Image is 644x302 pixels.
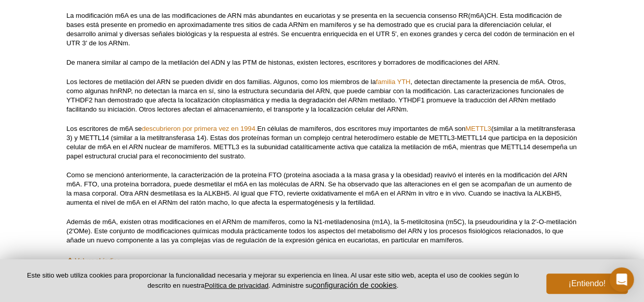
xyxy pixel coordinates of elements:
button: configuración de cookies [313,281,397,289]
font: Los escritores de m6A se [67,125,142,132]
font: . Administre su [268,282,312,289]
button: ¡Entiendo! [546,273,628,294]
font: Este sitio web utiliza cookies para proporcionar la funcionalidad necesaria y mejorar su experien... [27,271,519,289]
font: . [397,282,399,289]
font: Además de m6A, existen otras modificaciones en el ARNm de mamíferos, como la N1-metiladenosina (m... [67,218,576,244]
div: Abrir Intercom Messenger [609,267,634,292]
font: Volver al índice [75,257,120,264]
a: Política de privacidad [205,282,268,289]
font: La modificación m6A es una de las modificaciones de ARN más abundantes en eucariotas y se present... [67,12,574,47]
a: Volver al índice [67,257,121,264]
font: ¡Entiendo! [569,279,606,288]
font: Como se mencionó anteriormente, la caracterización de la proteína FTO (proteína asociada a la mas... [67,171,572,206]
a: METTL3 [465,125,491,132]
font: Los lectores de metilación del ARN se pueden dividir en dos familias. Algunos, como los miembros ... [67,78,376,86]
a: descubrieron por primera vez en 1994. [142,125,258,132]
a: familia YTH [376,78,410,86]
font: , detectan directamente la presencia de m6A. Otros, como algunas hnRNP, no detectan la marca en s... [67,78,566,113]
font: En células de mamíferos, dos escritores muy importantes de m6A son [257,125,465,132]
font: De manera similar al campo de la metilación del ADN y las PTM de histonas, existen lectores, escr... [67,59,500,66]
font: (similar a la metiltransferasa 3) y METTL14 (similar a la metiltransferasa 14). Estas dos proteín... [67,125,577,160]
